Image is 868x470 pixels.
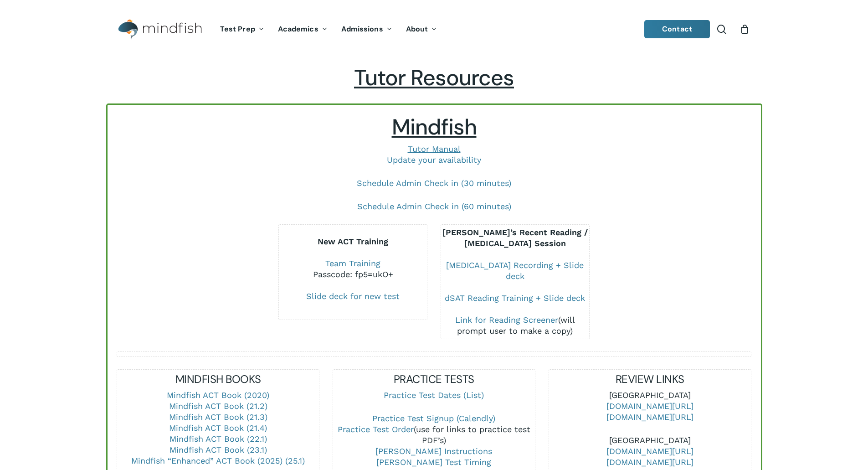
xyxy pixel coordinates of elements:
[131,456,305,465] a: Mindfish “Enhanced” ACT Book (2025) (25.1)
[408,144,461,154] a: Tutor Manual
[106,12,762,46] header: Main Menu
[384,390,484,400] a: Practice Test Dates (List)
[318,237,388,246] b: New ACT Training
[662,24,692,34] span: Contact
[325,258,380,268] a: Team Training
[279,269,427,280] div: Passcode: fp5=ukO+
[213,26,271,33] a: Test Prep
[306,291,400,301] a: Slide deck for new test
[376,457,491,467] a: [PERSON_NAME] Test Timing
[446,260,584,281] a: [MEDICAL_DATA] Recording + Slide deck
[549,372,751,387] h5: REVIEW LINKS
[606,457,693,467] a: [DOMAIN_NAME][URL]
[399,26,444,33] a: About
[169,401,267,411] a: Mindfish ACT Book (21.2)
[169,434,267,444] a: Mindfish ACT Book (22.1)
[278,24,318,34] span: Academics
[169,423,267,433] a: Mindfish ACT Book (21.4)
[606,446,693,456] a: [DOMAIN_NAME][URL]
[213,12,444,46] nav: Main Menu
[606,412,693,422] a: [DOMAIN_NAME][URL]
[644,20,710,38] a: Contact
[117,372,319,387] h5: MINDFISH BOOKS
[375,446,492,456] a: [PERSON_NAME] Instructions
[442,227,588,248] b: [PERSON_NAME]’s Recent Reading / [MEDICAL_DATA] Session
[333,372,535,387] h5: PRACTICE TESTS
[169,412,267,422] a: Mindfish ACT Book (21.3)
[341,24,383,34] span: Admissions
[338,424,414,434] a: Practice Test Order
[372,413,495,423] a: Practice Test Signup (Calendly)
[271,26,334,33] a: Academics
[445,293,585,303] a: dSAT Reading Training + Slide deck
[334,26,399,33] a: Admissions
[167,390,269,400] a: Mindfish ACT Book (2020)
[740,24,750,34] a: Cart
[392,113,477,141] span: Mindfish
[406,24,428,34] span: About
[387,155,481,165] a: Update your availability
[357,201,511,211] a: Schedule Admin Check in (60 minutes)
[549,390,751,435] p: [GEOGRAPHIC_DATA]
[169,445,267,455] a: Mindfish ACT Book (23.1)
[455,315,558,325] a: Link for Reading Screener
[220,24,255,34] span: Test Prep
[441,315,589,336] div: (will prompt user to make a copy)
[357,178,511,188] a: Schedule Admin Check in (30 minutes)
[606,401,693,411] a: [DOMAIN_NAME][URL]
[354,63,514,92] span: Tutor Resources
